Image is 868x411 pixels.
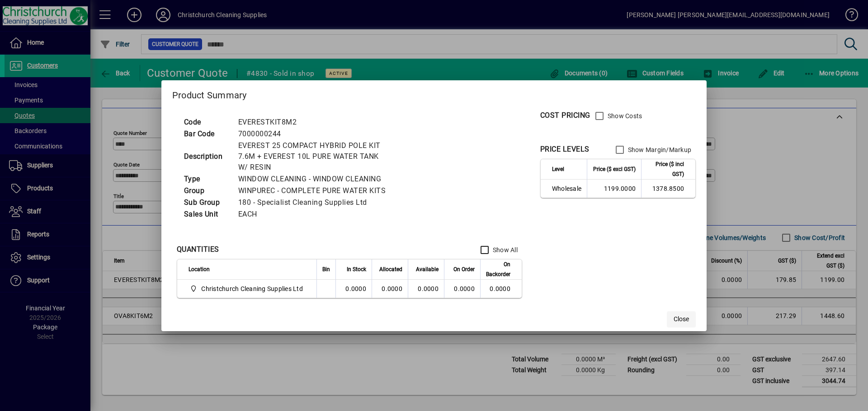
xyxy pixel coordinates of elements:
button: Close [667,311,696,328]
td: Group [179,185,234,197]
span: Close [674,314,689,324]
td: 1378.8500 [641,180,695,198]
div: PRICE LEVELS [540,144,590,155]
div: COST PRICING [540,110,590,121]
span: Location [189,264,210,274]
td: WINDOW CLEANING - WINDOW CLEANING [234,173,398,185]
td: 0.0000 [480,280,522,298]
td: Bar Code [179,128,234,140]
span: Level [552,164,564,174]
label: Show All [491,245,518,254]
span: Available [416,264,439,274]
td: EACH [234,208,398,220]
h2: Product Summary [161,80,707,106]
label: Show Margin/Markup [626,145,692,154]
td: Type [179,173,234,185]
div: QUANTITIES [177,244,219,255]
td: WINPUREC - COMPLETE PURE WATER KITS [234,185,398,197]
span: Christchurch Cleaning Supplies Ltd [201,284,303,293]
td: EVERESTKIT8M2 [234,116,398,128]
span: Allocated [379,264,402,274]
td: 1199.0000 [587,180,641,198]
label: Show Costs [606,111,642,120]
td: 180 - Specialist Cleaning Supplies Ltd [234,197,398,208]
td: Code [179,116,234,128]
span: On Order [453,264,475,274]
td: 0.0000 [408,280,444,298]
td: Sales Unit [179,208,234,220]
td: 0.0000 [335,280,372,298]
td: 7000000244 [234,128,398,140]
span: Price ($ excl GST) [593,164,636,174]
span: Wholesale [552,184,581,193]
span: Price ($ incl GST) [647,159,684,179]
td: 0.0000 [372,280,408,298]
td: Description [179,140,234,173]
span: In Stock [347,264,366,274]
span: 0.0000 [454,285,475,292]
span: On Backorder [486,259,510,279]
td: EVEREST 25 COMPACT HYBRID POLE KIT 7.6M + EVEREST 10L PURE WATER TANK W/ RESIN [234,140,398,173]
td: Sub Group [179,197,234,208]
span: Christchurch Cleaning Supplies Ltd [189,283,307,294]
span: Bin [322,264,330,274]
